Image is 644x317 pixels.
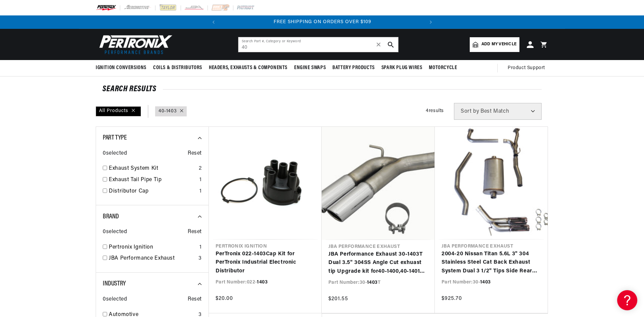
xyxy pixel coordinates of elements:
[96,64,146,71] span: Ignition Conversions
[109,254,196,263] a: JBA Performance Exhaust
[109,176,197,184] a: Exhaust Tail Pipe Tip
[378,60,426,76] summary: Spark Plug Wires
[508,60,548,76] summary: Product Support
[329,60,378,76] summary: Battery Products
[103,295,127,304] span: 0 selected
[426,108,444,113] span: 4 results
[103,135,127,141] span: Part Type
[205,60,291,76] summary: Headers, Exhausts & Components
[209,64,287,71] span: Headers, Exhausts & Components
[109,187,197,196] a: Distributor Cap
[153,64,202,71] span: Coils & Distributors
[508,64,545,72] span: Product Support
[188,295,202,304] span: Reset
[481,41,516,48] span: Add my vehicle
[238,37,398,52] input: Search Part #, Category or Keyword
[425,60,460,76] summary: Motorcycle
[102,86,542,93] div: SEARCH RESULTS
[188,149,202,158] span: Reset
[103,213,119,220] span: Brand
[158,108,177,115] a: 40-1403
[188,228,202,236] span: Reset
[381,64,422,71] span: Spark Plug Wires
[461,109,479,114] span: Sort by
[429,64,457,71] span: Motorcycle
[96,60,150,76] summary: Ignition Conversions
[221,18,424,26] div: Announcement
[199,164,202,173] div: 2
[79,15,565,29] slideshow-component: Translation missing: en.sections.announcements.announcement_bar
[109,164,196,173] a: Exhaust System Kit
[274,19,371,24] span: FREE SHIPPING ON ORDERS OVER $109
[96,33,173,56] img: Pertronix
[216,250,315,276] a: PerTronix 022-1403Cap Kit for PerTronix Industrial Electronic Distributor
[103,149,127,158] span: 0 selected
[291,60,329,76] summary: Engine Swaps
[103,228,127,236] span: 0 selected
[328,250,428,276] a: JBA Performance Exhaust 30-1403T Dual 3.5" 304SS Angle Cut exhuast tip Upgrade kit for40-1400,40-...
[198,254,202,263] div: 3
[199,243,202,252] div: 1
[150,60,205,76] summary: Coils & Distributors
[383,37,398,52] button: search button
[442,250,541,276] a: 2004-20 Nissan Titan 5.6L 3" 304 Stainless Steel Cat Back Exhaust System Dual 3 1/2" Tips Side Re...
[332,64,375,71] span: Battery Products
[199,187,202,196] div: 1
[221,18,424,26] div: 2 of 2
[103,280,126,287] span: Industry
[199,176,202,184] div: 1
[424,15,438,29] button: Translation missing: en.sections.announcements.next_announcement
[207,15,220,29] button: Translation missing: en.sections.announcements.previous_announcement
[294,64,326,71] span: Engine Swaps
[109,243,197,252] a: Pertronix Ignition
[96,106,141,116] div: All Products
[470,37,519,52] a: Add my vehicle
[454,103,542,120] select: Sort by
